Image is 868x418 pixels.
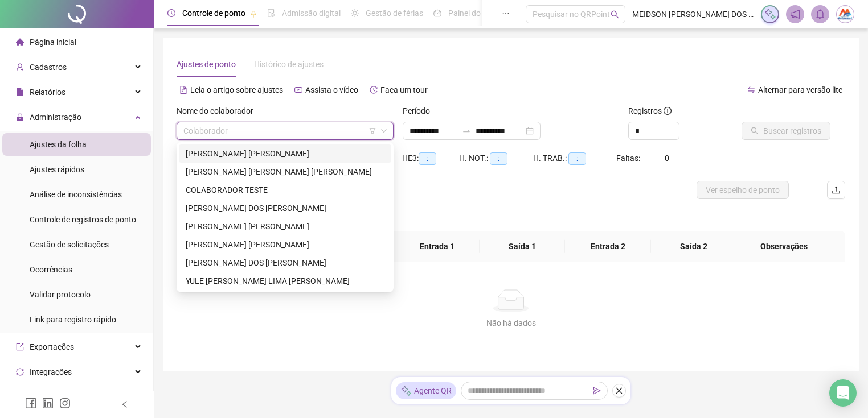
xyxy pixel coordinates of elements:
div: [PERSON_NAME] [PERSON_NAME] [PERSON_NAME] [186,165,384,178]
div: HE 3: [402,152,459,165]
span: Integrações [30,367,72,376]
span: export [16,343,24,351]
span: Gestão de férias [366,9,423,18]
span: down [380,127,387,134]
div: YULE DE BRITO LIMA DA SILVA [179,272,391,290]
span: MEIDSON [PERSON_NAME] DOS [PERSON_NAME] - M.A. INTERNET [632,8,754,20]
span: Página inicial [30,38,76,47]
span: home [16,38,24,46]
span: to [462,126,471,135]
span: swap [747,86,755,94]
span: file [16,88,24,96]
img: 89085 [837,6,854,23]
span: info-circle [664,107,672,115]
span: swap-right [462,126,471,135]
span: Admissão digital [282,9,341,18]
span: pushpin [250,10,257,17]
div: Agente QR [396,382,456,399]
div: RICARDO ALMEIDA DOS REIS [179,254,391,272]
span: Ajustes de ponto [177,60,236,69]
div: Não há dados [190,317,832,329]
th: Entrada 2 [565,231,650,262]
span: bell [815,9,825,19]
th: Saída 2 [651,231,736,262]
span: dashboard [433,9,441,17]
div: YULE [PERSON_NAME] LIMA [PERSON_NAME] [186,275,384,287]
th: Saída 1 [480,231,565,262]
div: COLABORADOR TESTE [179,181,391,199]
span: ellipsis [502,9,510,17]
span: Ocorrências [30,265,72,274]
span: youtube [294,86,302,94]
div: HEITOR FERNANDES BRITO DOS SANTOS [179,199,391,217]
span: close [615,387,623,395]
span: Faça um tour [380,85,428,94]
span: file-text [179,86,187,94]
span: Gestão de solicitações [30,240,109,249]
div: MOISES HENRIQUE MENDES SILVA [179,217,391,235]
div: [PERSON_NAME] [PERSON_NAME] [186,220,384,233]
div: [PERSON_NAME] [PERSON_NAME] [186,147,384,160]
span: history [370,86,378,94]
span: notification [790,9,800,19]
th: Entrada 1 [394,231,480,262]
span: filter [369,127,376,134]
span: lock [16,113,24,121]
span: sun [351,9,359,17]
span: Administração [30,113,81,122]
span: Ajustes da folha [30,140,87,149]
label: Nome do colaborador [177,105,261,117]
span: instagram [59,398,71,409]
div: H. NOT.: [459,152,533,165]
span: Validar protocolo [30,290,91,299]
span: clock-circle [167,9,175,17]
div: ANA PAULA DA CRUZ ROCHA SANTOS [179,144,391,163]
span: Análise de inconsistências [30,190,122,199]
span: Registros [628,105,672,117]
span: Exportações [30,342,74,351]
span: Observações [739,240,829,253]
span: Controle de registros de ponto [30,215,136,224]
div: RENAN GONÇALVES SANTOS LEAL [179,235,391,254]
span: 0 [665,154,669,163]
span: upload [832,185,841,194]
span: sync [16,368,24,376]
span: Link para registro rápido [30,315,116,324]
span: Painel do DP [448,9,493,18]
span: --:-- [490,152,507,165]
img: sparkle-icon.fc2bf0ac1784a2077858766a79e2daf3.svg [400,385,412,397]
div: [PERSON_NAME] DOS [PERSON_NAME] [186,256,384,269]
span: Relatórios [30,88,65,97]
span: Histórico de ajustes [254,60,324,69]
span: send [593,387,601,395]
button: Ver espelho de ponto [697,181,789,199]
img: sparkle-icon.fc2bf0ac1784a2077858766a79e2daf3.svg [764,8,776,20]
span: file-done [267,9,275,17]
div: ANTONIO CARLOS RODRIGUES MOURA [179,163,391,181]
span: Faltas: [616,154,642,163]
span: linkedin [42,398,54,409]
span: --:-- [419,152,436,165]
span: Assista o vídeo [305,85,358,94]
span: search [611,10,619,19]
th: Observações [730,231,838,262]
div: COLABORADOR TESTE [186,184,384,196]
span: Leia o artigo sobre ajustes [190,85,283,94]
span: user-add [16,63,24,71]
span: left [121,400,129,408]
span: Ajustes rápidos [30,165,84,174]
span: --:-- [568,152,586,165]
label: Período [403,105,437,117]
span: facebook [25,398,36,409]
div: Open Intercom Messenger [829,379,857,407]
span: Cadastros [30,63,67,72]
button: Buscar registros [742,122,830,140]
span: Alternar para versão lite [758,85,842,94]
div: H. TRAB.: [533,152,617,165]
span: Controle de ponto [182,9,245,18]
div: [PERSON_NAME] [PERSON_NAME] [186,238,384,251]
div: [PERSON_NAME] DOS [PERSON_NAME] [186,202,384,214]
